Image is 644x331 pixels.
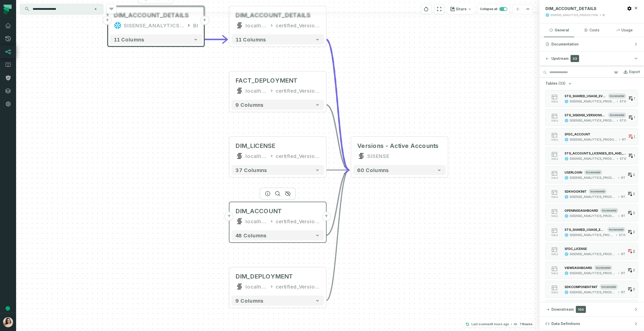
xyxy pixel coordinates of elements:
[565,266,592,270] div: VIEWDASHBOARD
[545,243,638,260] button: tableSISENSE_ANALYTICS_PRODUCTIONRT2
[545,185,638,202] button: tableincrementalSISENSE_ANALYTICS_PRODUCTIONRT2
[634,116,635,120] span: 1
[551,215,558,217] span: table
[447,4,475,14] button: Share
[478,4,510,14] button: Collapse all
[246,152,268,160] div: localhost
[93,7,98,12] button: Clear search query
[551,139,558,141] span: table
[225,212,234,221] button: +
[322,212,331,221] button: +
[550,13,598,17] div: SISENSE_ANALYTICS_PRODUCTION
[620,119,626,123] div: STG
[235,77,298,85] div: FACT_DEPLOYMENT
[544,23,574,37] button: General
[565,132,590,136] div: SFDC_ACCOUNT
[608,93,626,99] span: incremental
[629,70,640,74] div: Export
[103,16,112,25] button: +
[523,4,533,14] button: zoom out
[621,176,625,180] div: RT
[545,166,638,183] button: tableincrementalSISENSE_ANALYTICS_PRODUCTIONRT2
[519,323,533,326] h4: 716aebe
[6,306,10,311] div: Tooltip anchor
[571,55,579,62] span: 33
[633,249,635,253] span: 2
[570,138,617,142] div: SISENSE_ANALYTICS_PRODUCTION
[633,287,635,291] span: 2
[235,232,267,238] span: 48 columns
[551,120,558,122] span: table
[545,281,638,298] button: tableincrementalSISENSE_ANALYTICS_PRODUCTIONRT2
[558,81,566,86] span: (33)
[565,171,582,174] div: USERLOGIN
[633,173,635,177] span: 2
[633,230,635,234] span: 2
[276,87,320,95] div: certified_Versions_by_License
[570,290,617,294] div: SISENSE_ANALYTICS_PRODUCTION
[621,214,625,218] div: RT
[600,284,618,290] span: incremental
[633,268,635,272] span: 2
[565,190,587,193] div: SDKHOOKINIT
[193,21,198,29] div: BI
[551,158,558,160] span: table
[565,209,598,212] div: OPENINGDASHBOARD
[246,87,268,95] div: localhost
[570,176,617,180] div: SISENSE_ANALYTICS_PRODUCTION
[570,214,617,218] div: SISENSE_ANALYTICS_PRODUCTION
[235,36,266,42] span: 11 columns
[620,99,626,103] div: STG
[634,135,635,139] span: 1
[608,112,626,118] span: incremental
[3,317,13,327] img: avatar of Kateryna Viflinzider
[462,321,536,327] button: Last scanned[DATE] 04:35:01716aebe
[570,252,617,256] div: SISENSE_ANALYTICS_PRODUCTION
[621,290,625,294] div: RT
[551,253,558,256] span: table
[551,234,558,237] span: table
[545,224,638,241] button: tableincrementalSISENSE_ANALYTICS_PRODUCTIONSTG2
[545,128,638,145] button: tableSISENSE_ANALYTICS_PRODUCTIONRT1
[584,170,602,175] span: incremental
[539,37,644,51] button: Documentation
[367,152,389,160] div: SISENSE
[633,211,635,215] span: 2
[235,102,264,108] span: 9 columns
[246,283,268,291] div: localhost
[551,56,569,61] span: Upstream
[235,298,264,304] span: 9 columns
[545,262,638,279] button: tableincrementalSISENSE_ANALYTICS_PRODUCTIONRT2
[609,23,639,37] button: Usage
[551,100,558,103] span: table
[634,154,635,158] span: 1
[551,307,574,312] span: Downstream
[471,322,509,327] p: Last scanned
[235,167,267,173] span: 37 columns
[551,291,558,294] span: table
[357,167,389,173] span: 60 columns
[235,272,293,281] div: DIM_DEPLOYMENT
[576,306,586,313] span: 104
[622,138,626,142] div: RT
[491,322,509,326] relative-time: Oct 6, 2025, 4:35 AM GMT+3
[545,204,638,222] button: tableincrementalSISENSE_ANALYTICS_PRODUCTIONRT2
[235,142,275,150] div: DIM_LICENSE
[114,36,144,42] span: 11 columns
[545,81,573,86] button: Tables(33)
[246,21,268,29] div: localhost
[594,265,612,270] span: incremental
[539,51,644,66] button: Upstream33
[621,195,625,199] div: RT
[545,81,557,86] span: Tables
[570,99,615,103] div: SISENSE_ANALYTICS_PRODUCTION
[276,152,320,160] div: certified_Versions_by_License
[565,228,605,232] div: STG_SHARED_USAGE_EVENTS_FOR_ENVIRONMENTS_ACTIVITY
[619,233,625,237] div: STG
[551,42,579,47] span: Documentation
[326,170,349,301] g: Edge from a673a400c404ac098847c5e16650b95b to bfd508760f4afb3121306833efd37a61
[565,151,626,155] div: STG_ACCOUNTS_LICENSES_IDS_AND_NAMES
[565,113,606,117] div: STG_SISENSE_VERSIONS_CHRONOLOGICAL
[357,142,439,150] div: Versions - Active Accounts
[570,233,614,237] div: SISENSE_ANALYTICS_PRODUCTION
